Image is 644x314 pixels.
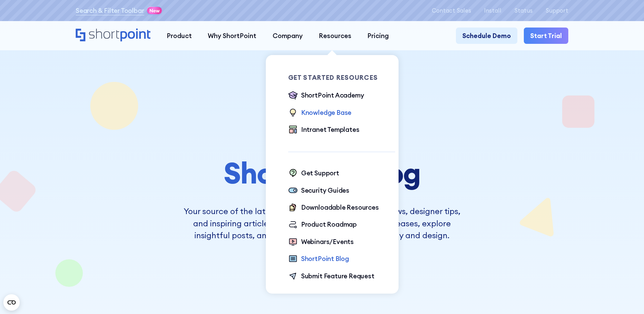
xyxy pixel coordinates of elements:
[301,108,351,117] div: Knowledge Base
[432,7,471,14] a: Contact Sales
[224,155,362,191] span: ShortPoint
[288,90,364,101] a: ShortPoint Academy
[319,31,351,40] div: Resources
[484,7,501,14] a: Install
[301,271,374,281] div: Submit Feature Request
[200,28,264,43] a: Why ShortPoint
[181,135,463,141] div: BLOG
[76,6,144,15] a: Search & Filter Toolbar
[311,28,359,43] a: Resources
[76,29,151,42] a: Home
[273,31,303,40] div: Company
[288,254,349,264] a: ShortPoint Blog
[301,186,349,195] div: Security Guides
[288,168,339,179] a: Get Support
[167,31,192,40] div: Product
[546,7,568,14] a: Support
[301,237,354,246] div: Webinars/Events
[181,157,463,189] h1: Blog
[288,125,360,135] a: Intranet Templates
[288,220,357,230] a: Product Roadmap
[288,271,374,282] a: Submit Feature Request
[181,205,463,242] p: Your source of the latest product updates, company news, designer tips, and inspiring articles. S...
[301,254,349,263] div: ShortPoint Blog
[3,294,20,311] button: Open CMP widget
[360,28,397,43] a: Pricing
[301,168,339,178] div: Get Support
[264,28,311,43] a: Company
[288,74,395,81] div: Get Started Resources
[301,220,357,229] div: Product Roadmap
[288,237,354,247] a: Webinars/Events
[301,90,364,100] div: ShortPoint Academy
[301,125,360,134] div: Intranet Templates
[288,203,379,213] a: Downloadable Resources
[159,28,200,43] a: Product
[456,28,517,43] a: Schedule Demo
[367,31,389,40] div: Pricing
[301,203,379,212] div: Downloadable Resources
[208,31,256,40] div: Why ShortPoint
[288,186,349,196] a: Security Guides
[514,7,533,14] a: Status
[524,28,568,43] a: Start Trial
[610,281,644,314] iframe: Chat Widget
[288,108,351,118] a: Knowledge Base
